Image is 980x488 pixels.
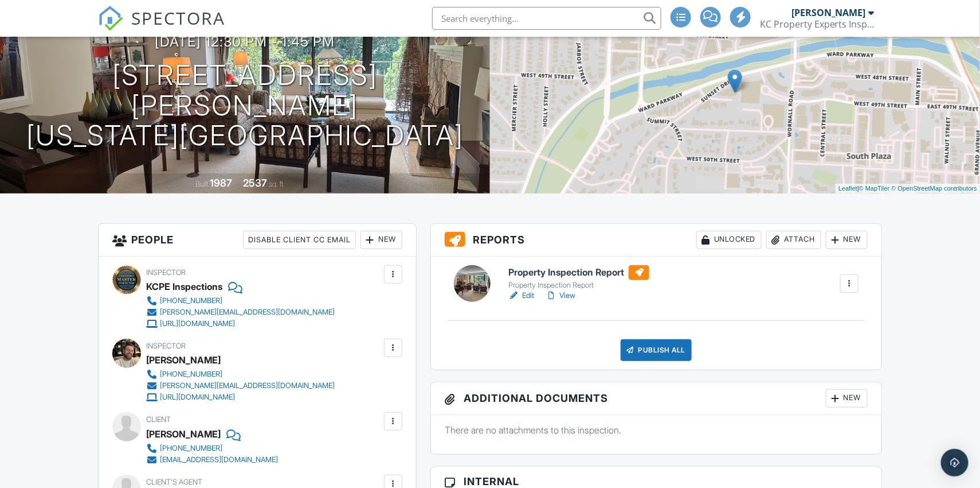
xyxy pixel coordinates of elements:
h3: [DATE] 12:30 pm - 1:45 pm [155,34,335,49]
a: [URL][DOMAIN_NAME] [146,392,335,403]
a: [PERSON_NAME][EMAIL_ADDRESS][DOMAIN_NAME] [146,380,335,392]
div: [PERSON_NAME] [146,425,221,443]
div: [EMAIL_ADDRESS][DOMAIN_NAME] [160,455,278,464]
span: Inspector [146,342,186,350]
a: [URL][DOMAIN_NAME] [146,318,335,330]
div: [PERSON_NAME][EMAIL_ADDRESS][DOMAIN_NAME] [160,381,335,390]
div: 1987 [210,177,233,189]
h6: Property Inspection Report [508,265,649,280]
div: KCPE Inspections [146,278,222,295]
div: Disable Client CC Email [243,231,356,249]
a: [PHONE_NUMBER] [146,443,278,454]
a: [PHONE_NUMBER] [146,295,335,307]
div: [PERSON_NAME] [791,7,866,18]
a: © MapTiler [859,185,890,192]
div: Property Inspection Report [508,281,649,290]
div: [PERSON_NAME][EMAIL_ADDRESS][DOMAIN_NAME] [160,308,335,317]
a: © OpenStreetMap contributors [892,185,977,192]
div: Open Intercom Messenger [941,449,969,477]
div: [PHONE_NUMBER] [160,370,222,379]
div: 2537 [244,177,268,189]
input: Search everything... [432,7,661,30]
a: Property Inspection Report Property Inspection Report [508,265,649,291]
div: New [826,231,868,249]
div: KC Property Experts Inspections [760,18,875,30]
span: sq. ft. [269,180,285,188]
span: Inspector [146,268,186,277]
div: [PHONE_NUMBER] [160,296,222,305]
a: Edit [508,290,534,301]
div: [PHONE_NUMBER] [160,444,222,453]
h3: Reports [431,224,881,257]
a: View [546,290,575,301]
p: There are no attachments to this inspection. [445,424,868,436]
span: Built [196,180,209,188]
div: New [360,231,402,249]
div: [URL][DOMAIN_NAME] [160,319,235,328]
div: [PERSON_NAME] [146,351,221,369]
a: [EMAIL_ADDRESS][DOMAIN_NAME] [146,454,278,466]
a: [PHONE_NUMBER] [146,369,335,380]
span: Client [146,415,171,424]
div: | [836,184,980,193]
h3: Additional Documents [431,382,881,415]
h1: [STREET_ADDRESS][PERSON_NAME] [US_STATE][GEOGRAPHIC_DATA] [18,60,472,151]
span: Client's Agent [146,478,202,486]
div: [URL][DOMAIN_NAME] [160,393,235,402]
div: New [826,389,868,408]
div: Attach [766,231,821,249]
h3: People [99,224,416,257]
div: Unlocked [696,231,762,249]
img: The Best Home Inspection Software - Spectora [98,6,123,31]
a: SPECTORA [98,16,225,40]
span: SPECTORA [131,6,225,30]
div: Publish All [621,339,692,361]
a: [PERSON_NAME][EMAIL_ADDRESS][DOMAIN_NAME] [146,307,335,318]
a: Leaflet [838,185,857,192]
